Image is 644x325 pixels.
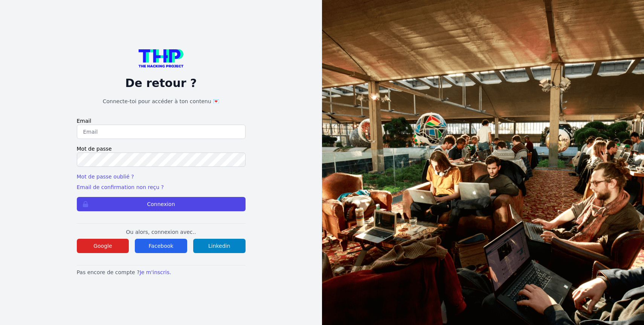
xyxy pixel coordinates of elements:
[77,145,246,153] label: Mot de passe
[77,98,246,105] h1: Connecte-toi pour accéder à ton contenu 💌
[139,49,184,67] img: logo
[140,269,171,275] a: Je m'inscris.
[135,239,187,253] button: Facebook
[77,125,246,139] input: Email
[77,197,246,211] button: Connexion
[77,269,246,276] p: Pas encore de compte ?
[77,117,246,125] label: Email
[77,239,129,253] button: Google
[77,76,246,90] p: De retour ?
[77,184,164,190] a: Email de confirmation non reçu ?
[77,228,246,236] p: Ou alors, connexion avec..
[77,174,134,180] a: Mot de passe oublié ?
[193,239,246,253] button: Linkedin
